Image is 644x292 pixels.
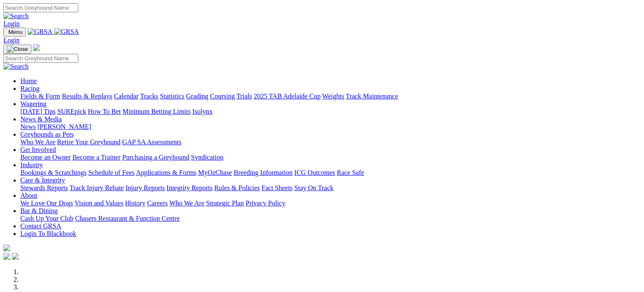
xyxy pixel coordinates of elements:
[7,46,28,53] img: Close
[20,108,55,115] a: [DATE] Tips
[186,93,208,100] a: Grading
[3,3,78,12] input: Search
[75,215,180,222] a: Chasers Restaurant & Function Centre
[3,63,29,70] img: Search
[140,93,158,100] a: Tracks
[69,184,124,191] a: Track Injury Rebate
[236,93,252,100] a: Trials
[20,161,43,168] a: Industry
[8,29,22,35] span: Menu
[57,108,86,115] a: SUREpick
[20,154,641,161] div: Get Involved
[206,199,244,207] a: Strategic Plan
[20,93,641,100] div: Racing
[20,138,55,146] a: Who We Are
[3,20,19,27] a: Login
[20,199,73,207] a: We Love Our Dogs
[125,184,165,191] a: Injury Reports
[20,169,86,176] a: Bookings & Scratchings
[20,184,68,191] a: Stewards Reports
[62,93,112,100] a: Results & Replays
[75,199,123,207] a: Vision and Values
[20,85,39,92] a: Racing
[20,199,641,207] div: About
[20,108,641,115] div: Wagering
[20,192,37,199] a: About
[246,199,285,207] a: Privacy Policy
[136,169,196,176] a: Applications & Forms
[3,36,19,44] a: Login
[122,138,182,146] a: GAP SA Assessments
[20,100,47,107] a: Wagering
[234,169,293,176] a: Breeding Information
[3,45,31,54] button: Toggle navigation
[33,44,40,51] img: logo-grsa-white.png
[57,138,121,146] a: Retire Your Greyhound
[122,108,191,115] a: Minimum Betting Limits
[20,184,641,192] div: Care & Integrity
[166,184,213,191] a: Integrity Reports
[3,54,78,63] input: Search
[20,154,71,161] a: Become an Owner
[3,12,29,20] img: Search
[20,115,62,123] a: News & Media
[20,131,74,138] a: Greyhounds as Pets
[37,123,91,130] a: [PERSON_NAME]
[20,77,37,84] a: Home
[191,154,223,161] a: Syndication
[20,177,65,184] a: Care & Integrity
[20,222,61,230] a: Contact GRSA
[160,93,185,100] a: Statistics
[28,28,53,36] img: GRSA
[20,146,56,153] a: Get Involved
[20,138,641,146] div: Greyhounds as Pets
[210,93,235,100] a: Coursing
[3,28,26,36] button: Toggle navigation
[262,184,293,191] a: Fact Sheets
[3,253,10,260] img: facebook.svg
[20,207,58,214] a: Bar & Dining
[20,123,641,131] div: News & Media
[192,108,213,115] a: Isolynx
[20,215,73,222] a: Cash Up Your Club
[20,215,641,222] div: Bar & Dining
[20,230,76,237] a: Login To Blackbook
[3,244,10,251] img: logo-grsa-white.png
[294,169,335,176] a: ICG Outcomes
[346,93,398,100] a: Track Maintenance
[169,199,205,207] a: Who We Are
[214,184,260,191] a: Rules & Policies
[88,108,121,115] a: How To Bet
[72,154,121,161] a: Become a Trainer
[20,169,641,177] div: Industry
[322,93,344,100] a: Weights
[114,93,138,100] a: Calendar
[12,253,19,260] img: twitter.svg
[198,169,232,176] a: MyOzChase
[54,28,79,36] img: GRSA
[254,93,321,100] a: 2025 TAB Adelaide Cup
[20,93,60,100] a: Fields & Form
[147,199,168,207] a: Careers
[122,154,189,161] a: Purchasing a Greyhound
[294,184,333,191] a: Stay On Track
[337,169,364,176] a: Race Safe
[88,169,134,176] a: Schedule of Fees
[125,199,145,207] a: History
[20,123,36,130] a: News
